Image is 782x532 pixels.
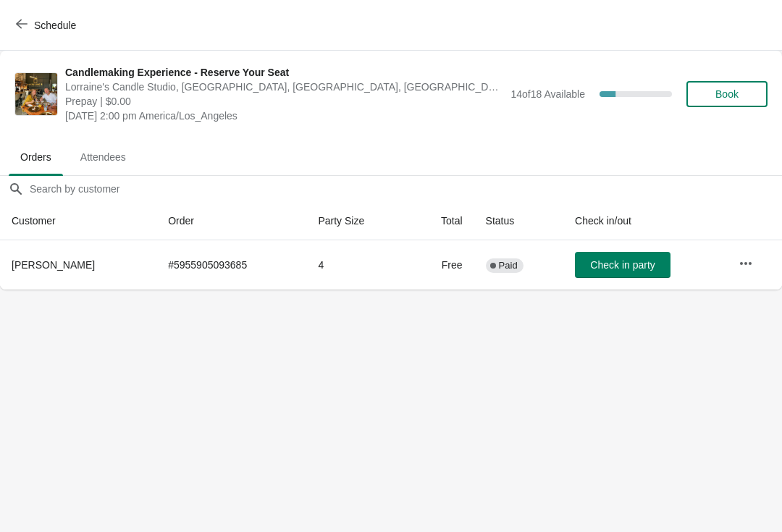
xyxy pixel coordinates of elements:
span: Lorraine's Candle Studio, [GEOGRAPHIC_DATA], [GEOGRAPHIC_DATA], [GEOGRAPHIC_DATA], [GEOGRAPHIC_DATA] [65,80,503,94]
span: Book [715,88,739,100]
span: Prepay | $0.00 [65,94,503,109]
th: Check in/out [563,202,727,240]
span: [PERSON_NAME] [12,259,95,271]
input: Search by customer [29,176,782,202]
td: 4 [306,240,408,290]
span: Schedule [34,20,76,31]
th: Status [474,202,563,240]
span: Attendees [69,144,138,170]
span: Orders [9,144,63,170]
th: Order [156,202,306,240]
span: [DATE] 2:00 pm America/Los_Angeles [65,109,503,123]
span: 14 of 18 Available [510,88,585,100]
button: Schedule [7,12,88,38]
td: Free [408,240,474,290]
th: Total [408,202,474,240]
span: Candlemaking Experience - Reserve Your Seat [65,65,503,80]
span: Paid [499,260,518,271]
td: # 5955905093685 [156,240,306,290]
img: Candlemaking Experience - Reserve Your Seat [15,73,57,115]
th: Party Size [306,202,408,240]
button: Book [686,81,768,107]
button: Check in party [575,252,670,278]
span: Check in party [590,259,655,271]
